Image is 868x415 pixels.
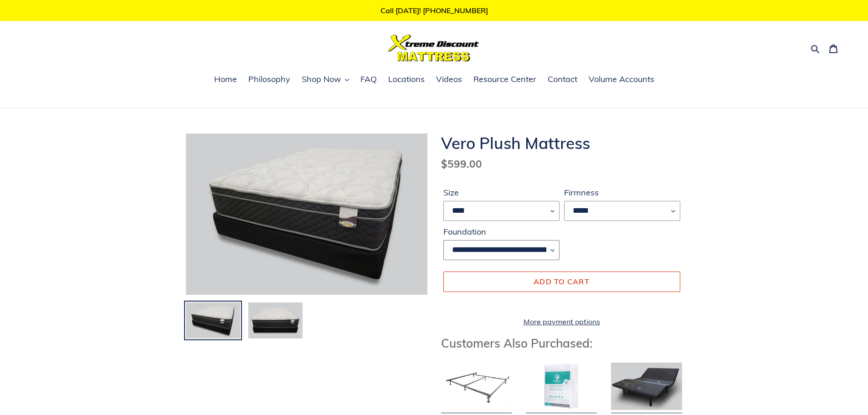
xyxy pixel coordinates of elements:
span: Philosophy [248,74,290,85]
button: Add to cart [443,272,680,292]
span: Shop Now [302,74,341,85]
img: Load image into Gallery viewer, Vero Plush Mattress [185,302,241,340]
img: Bed Frame [441,363,512,410]
span: Locations [388,74,425,85]
span: $599.00 [441,157,482,170]
img: Mattress Protector [526,363,597,410]
span: Home [214,74,237,85]
a: FAQ [356,73,381,87]
h3: Customers Also Purchased: [441,336,683,350]
a: Home [210,73,241,87]
span: Resource Center [473,74,536,85]
a: Philosophy [244,73,295,87]
button: Shop Now [297,73,354,87]
span: Videos [436,74,462,85]
span: Volume Accounts [589,74,654,85]
span: FAQ [360,74,377,85]
img: Adjustable Base [611,363,682,410]
span: Add to cart [534,277,590,286]
a: Contact [543,73,582,87]
a: Videos [431,73,467,87]
span: Contact [548,74,577,85]
h1: Vero Plush Mattress [441,133,683,153]
label: Size [443,186,560,199]
a: Locations [384,73,429,87]
a: More payment options [443,316,680,327]
img: Xtreme Discount Mattress [388,35,479,61]
a: Resource Center [469,73,541,87]
a: Volume Accounts [584,73,659,87]
label: Foundation [443,225,560,238]
label: Firmness [564,186,680,199]
img: Load image into Gallery viewer, Vero Plush Mattress [247,302,303,340]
